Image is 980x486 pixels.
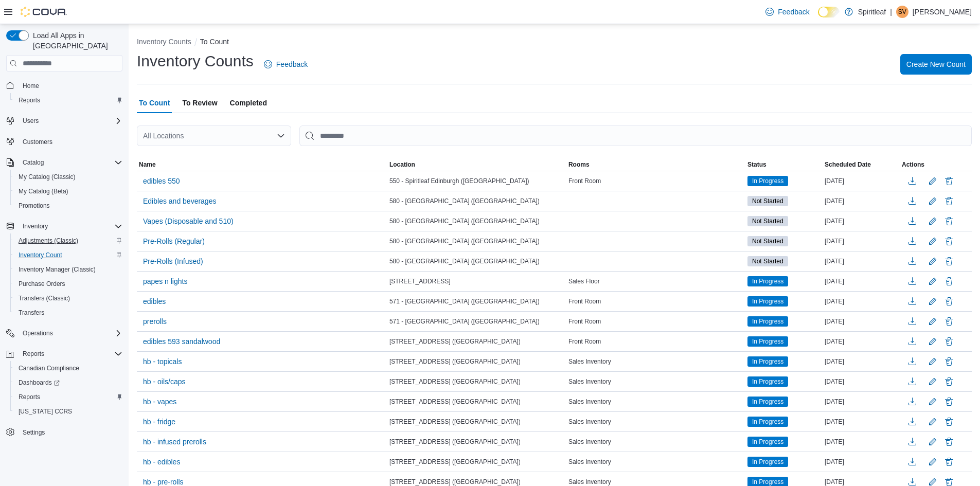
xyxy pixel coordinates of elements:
[19,327,122,339] span: Operations
[823,295,900,308] div: [DATE]
[10,305,127,320] button: Transfers
[14,278,122,290] span: Purchase Orders
[913,6,972,18] p: [PERSON_NAME]
[139,314,171,329] button: prerolls
[10,375,127,390] a: Dashboards
[823,215,900,227] div: [DATE]
[14,263,100,276] a: Inventory Manager (Classic)
[823,375,900,388] div: [DATE]
[566,456,745,468] div: Sales Inventory
[19,364,79,372] span: Canadian Compliance
[23,158,44,167] span: Catalog
[137,158,387,171] button: Name
[10,291,127,305] button: Transfers (Classic)
[139,254,207,269] button: Pre-Rolls (Infused)
[752,457,783,466] span: In Progress
[389,438,521,446] span: [STREET_ADDRESS] ([GEOGRAPHIC_DATA])
[260,54,312,75] a: Feedback
[752,237,783,246] span: Not Started
[761,2,813,22] a: Feedback
[566,315,745,328] div: Front Room
[19,309,44,317] span: Transfers
[14,200,122,212] span: Promotions
[139,193,220,209] button: Edibles and beverages
[566,175,745,187] div: Front Room
[568,160,590,169] span: Rooms
[143,276,187,286] span: papes n lights
[143,356,182,367] span: hb - topicals
[389,197,540,205] span: 580 - [GEOGRAPHIC_DATA] ([GEOGRAPHIC_DATA])
[823,395,900,408] div: [DATE]
[14,185,73,197] a: My Catalog (Beta)
[23,222,48,230] span: Inventory
[747,316,788,327] span: In Progress
[389,297,540,305] span: 571 - [GEOGRAPHIC_DATA] ([GEOGRAPHIC_DATA])
[10,277,127,291] button: Purchase Orders
[747,376,788,387] span: In Progress
[143,437,206,447] span: hb - infused prerolls
[747,296,788,307] span: In Progress
[19,115,122,127] span: Users
[19,327,57,339] button: Operations
[566,355,745,368] div: Sales Inventory
[139,434,210,449] button: hb - infused prerolls
[823,416,900,428] div: [DATE]
[890,6,892,18] p: |
[19,379,60,387] span: Dashboards
[747,256,788,266] span: Not Started
[14,249,122,261] span: Inventory Count
[823,456,900,468] div: [DATE]
[143,457,180,467] span: hb - edibles
[14,235,82,247] a: Adjustments (Classic)
[14,94,122,106] span: Reports
[14,376,64,389] a: Dashboards
[139,374,189,389] button: hb - oils/caps
[139,93,170,113] span: To Count
[387,158,566,171] button: Location
[143,176,180,186] span: edibles 550
[139,233,209,249] button: Pre-Rolls (Regular)
[389,317,540,326] span: 571 - [GEOGRAPHIC_DATA] ([GEOGRAPHIC_DATA])
[14,171,122,183] span: My Catalog (Classic)
[230,93,267,113] span: Completed
[19,220,52,232] button: Inventory
[752,176,783,186] span: In Progress
[143,256,203,266] span: Pre-Rolls (Infused)
[139,294,170,309] button: edibles
[566,375,745,388] div: Sales Inventory
[745,158,823,171] button: Status
[14,171,80,183] a: My Catalog (Classic)
[137,37,972,49] nav: An example of EuiBreadcrumbs
[10,184,127,199] button: My Catalog (Beta)
[14,391,44,403] a: Reports
[14,94,44,106] a: Reports
[137,51,254,71] h1: Inventory Counts
[19,280,65,288] span: Purchase Orders
[747,160,767,169] span: Status
[10,361,127,375] button: Canadian Compliance
[143,236,205,246] span: Pre-Rolls (Regular)
[747,236,788,246] span: Not Started
[19,348,122,360] span: Reports
[14,235,122,247] span: Adjustments (Classic)
[823,235,900,247] div: [DATE]
[19,202,50,210] span: Promotions
[2,134,127,149] button: Customers
[752,257,783,266] span: Not Started
[858,6,886,18] p: Spiritleaf
[19,407,72,416] span: [US_STATE] CCRS
[747,196,788,206] span: Not Started
[19,187,68,195] span: My Catalog (Beta)
[10,233,127,248] button: Adjustments (Classic)
[566,416,745,428] div: Sales Inventory
[566,335,745,348] div: Front Room
[182,93,217,113] span: To Review
[143,397,176,407] span: hb - vapes
[14,307,122,319] span: Transfers
[926,274,939,289] button: Edit count details
[2,326,127,340] button: Operations
[276,59,308,69] span: Feedback
[143,336,220,347] span: edibles 593 sandalwood
[926,454,939,470] button: Edit count details
[926,294,939,309] button: Edit count details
